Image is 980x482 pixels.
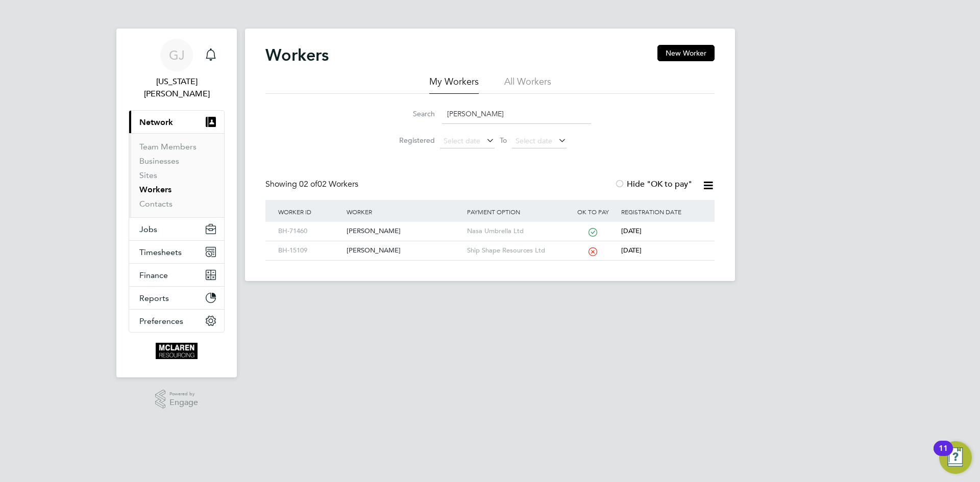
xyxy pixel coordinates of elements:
[169,390,198,398] span: Powered by
[621,226,642,235] span: [DATE]
[155,390,199,409] a: Powered byEngage
[129,39,225,100] a: GJ[US_STATE][PERSON_NAME]
[139,170,157,180] a: Sites
[464,222,568,241] div: Nasa Umbrella Ltd
[265,45,329,65] h2: Workers
[265,179,360,190] div: Showing
[621,246,642,255] span: [DATE]
[344,200,464,223] div: Worker
[129,75,225,100] span: Georgia Jesson
[464,241,568,260] div: Ship Shape Resources Ltd
[442,104,591,124] input: Name, email or phone number
[567,200,619,223] div: OK to pay
[276,241,344,260] div: BH-15109
[389,109,435,118] label: Search
[276,241,704,249] a: BH-15109[PERSON_NAME]Ship Shape Resources Ltd[DATE]
[169,398,198,407] span: Engage
[129,287,224,309] button: Reports
[129,218,224,240] button: Jobs
[129,111,224,133] button: Network
[276,222,344,241] div: BH-71460
[276,200,344,223] div: Worker ID
[344,241,464,260] div: [PERSON_NAME]
[464,200,568,223] div: Payment Option
[139,185,171,194] a: Workers
[389,136,435,145] label: Registered
[116,29,237,377] nav: Main navigation
[939,448,948,462] div: 11
[129,133,224,217] div: Network
[156,343,197,359] img: mclaren-logo-retina.png
[129,343,225,359] a: Go to home page
[444,136,480,145] span: Select date
[139,224,157,234] span: Jobs
[619,200,704,223] div: Registration Date
[139,199,173,209] a: Contacts
[504,75,551,94] li: All Workers
[139,156,179,166] a: Businesses
[299,179,317,189] span: 02 of
[129,264,224,286] button: Finance
[276,221,704,230] a: BH-71460[PERSON_NAME]Nasa Umbrella Ltd[DATE]
[516,136,552,145] span: Select date
[129,241,224,263] button: Timesheets
[344,222,464,241] div: [PERSON_NAME]
[429,75,479,94] li: My Workers
[139,293,169,303] span: Reports
[139,117,173,127] span: Network
[615,179,692,189] label: Hide "OK to pay"
[139,247,182,257] span: Timesheets
[169,48,185,62] span: GJ
[299,179,358,189] span: 02 Workers
[497,134,510,147] span: To
[657,45,715,61] button: New Worker
[939,441,972,474] button: Open Resource Center, 11 new notifications
[139,142,197,151] a: Team Members
[129,310,224,332] button: Preferences
[139,316,183,326] span: Preferences
[139,270,168,280] span: Finance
